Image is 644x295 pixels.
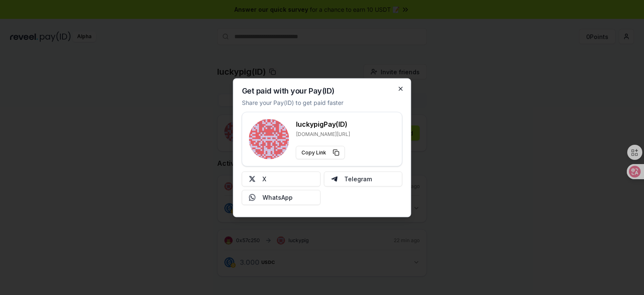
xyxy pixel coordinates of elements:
[296,119,350,129] h3: luckypig Pay(ID)
[249,194,256,201] img: Whatsapp
[242,190,321,205] button: WhatsApp
[331,175,338,182] img: Telegram
[242,98,343,107] p: Share your Pay(ID) to get paid faster
[242,87,335,94] h2: Get paid with your Pay(ID)
[324,171,402,186] button: Telegram
[296,146,345,159] button: Copy Link
[249,175,256,182] img: X
[296,131,350,137] p: [DOMAIN_NAME][URL]
[242,171,321,186] button: X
